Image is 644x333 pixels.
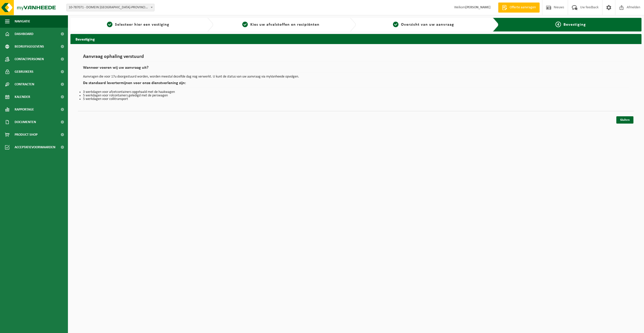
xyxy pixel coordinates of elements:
span: 10-787071 - DOMEIN NIEUWDONK-PROVINCIE OOST-VLAANDEREN - BERLARE [66,4,154,11]
a: Sluiten [616,116,633,124]
span: 2 [242,22,248,27]
span: Kalender [15,91,30,103]
span: Bedrijfsgegevens [15,40,44,53]
a: 3Overzicht van uw aanvraag [358,22,489,28]
span: Dashboard [15,28,33,40]
span: Offerte aanvragen [508,5,537,10]
h1: Aanvraag ophaling verstuurd [83,54,629,62]
span: Contactpersonen [15,53,44,65]
a: Offerte aanvragen [498,3,540,13]
span: Kies uw afvalstoffen en recipiënten [250,23,319,27]
span: Gebruikers [15,65,33,78]
span: Overzicht van uw aanvraag [401,23,454,27]
a: 2Kies uw afvalstoffen en recipiënten [216,22,346,28]
span: 10-787071 - DOMEIN NIEUWDONK-PROVINCIE OOST-VLAANDEREN - BERLARE [67,4,154,11]
li: 5 werkdagen voor rolcontainers geledigd met de perswagen [83,94,629,97]
li: 5 werkdagen voor collitransport [83,97,629,101]
span: Acceptatievoorwaarden [15,141,55,154]
span: Navigatie [15,15,30,28]
span: 1 [107,22,112,27]
span: Bevestiging [563,23,586,27]
h2: Wanneer voeren wij uw aanvraag uit? [83,66,629,72]
a: 1Selecteer hier een vestiging [73,22,203,28]
p: Aanvragen die voor 17u doorgestuurd worden, worden meestal dezelfde dag nog verwerkt. U kunt de s... [83,75,629,79]
li: 3 werkdagen voor afzetcontainers opgehaald met de haakwagen [83,90,629,94]
span: 4 [555,22,561,27]
span: Selecteer hier een vestiging [115,23,169,27]
span: Contracten [15,78,34,91]
span: Rapportage [15,103,34,116]
strong: [PERSON_NAME] [465,6,491,9]
span: Product Shop [15,128,37,141]
h2: Bevestiging [70,34,641,44]
h2: De standaard levertermijnen voor onze dienstverlening zijn: [83,81,629,88]
span: 3 [393,22,398,27]
span: Documenten [15,116,36,128]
